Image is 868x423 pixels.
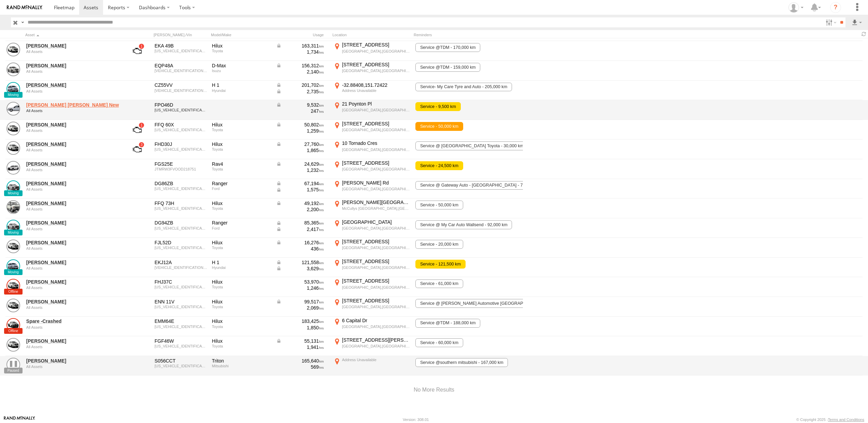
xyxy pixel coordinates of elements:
[155,88,207,93] div: KMFWBX7KMMU170629
[4,416,35,423] a: Visit our Website
[212,344,271,348] div: Toyota
[212,180,271,187] div: Ranger
[342,317,410,324] div: 6 Capital Dr
[155,128,207,132] div: MR0KA3CD701215182
[332,101,411,119] label: Click to View Current Location
[276,88,324,95] div: Data from Vehicle CANbus
[6,43,20,56] a: View Asset Details
[342,304,410,309] div: [GEOGRAPHIC_DATA],[GEOGRAPHIC_DATA]
[212,325,271,329] div: Toyota
[276,69,324,75] div: 2,140
[26,102,120,108] a: [PERSON_NAME] [PERSON_NAME] New
[212,206,271,210] div: Toyota
[155,49,207,53] div: MR0KA3CC301169695
[212,285,271,289] div: Toyota
[332,160,411,178] label: Click to View Current Location
[342,187,410,191] div: [GEOGRAPHIC_DATA],[GEOGRAPHIC_DATA]
[860,31,868,37] span: Refresh
[212,63,271,69] div: D-Max
[6,63,20,76] a: View Asset Details
[155,108,207,112] div: MR0KA3CD906821196
[276,220,324,226] div: Data from Vehicle CANbus
[276,358,324,364] div: 165,640
[155,344,207,348] div: MR0JA3DD500353481
[26,109,120,113] div: undefined
[415,279,463,288] span: Service - 61,000 km
[276,82,324,88] div: Data from Vehicle CANbus
[212,88,271,93] div: Hyundai
[26,286,120,290] div: undefined
[26,63,120,69] a: [PERSON_NAME]
[276,180,324,187] div: Data from Vehicle CANbus
[155,180,207,187] div: DG86ZB
[26,122,120,128] a: [PERSON_NAME]
[332,140,411,159] label: Click to View Current Location
[6,358,20,371] a: View Asset Details
[276,102,324,108] div: Data from Vehicle CANbus
[276,167,324,173] div: 1,232
[155,318,207,324] div: EMM64E
[212,220,271,226] div: Ranger
[155,69,207,73] div: MPATFS40JNT007057
[26,207,120,211] div: undefined
[26,365,120,369] div: undefined
[415,63,480,72] span: Service @TDM - 159,000 km
[332,199,411,218] label: Click to View Current Location
[26,43,120,49] a: [PERSON_NAME]
[26,200,120,206] a: [PERSON_NAME]
[332,238,411,257] label: Click to View Current Location
[276,122,324,128] div: Data from Vehicle CANbus
[212,265,271,270] div: Hyundai
[212,338,271,344] div: Hilux
[155,358,207,364] div: S056CCT
[342,206,410,211] div: McCullys [GEOGRAPHIC_DATA],[GEOGRAPHIC_DATA]
[26,259,120,265] a: [PERSON_NAME]
[155,240,207,246] div: FJL52D
[332,62,411,80] label: Click to View Current Location
[830,2,841,13] i: ?
[342,337,410,343] div: [STREET_ADDRESS][PERSON_NAME]
[275,32,330,37] div: Usage
[276,265,324,272] div: Data from Vehicle CANbus
[212,318,271,324] div: Hilux
[276,161,324,167] div: Data from Vehicle CANbus
[155,325,207,329] div: MR0CB3DB405660602
[26,220,120,226] a: [PERSON_NAME]
[155,206,207,210] div: JTELV73J807806179
[342,68,410,73] div: [GEOGRAPHIC_DATA],[GEOGRAPHIC_DATA]
[342,108,410,112] div: [GEOGRAPHIC_DATA],[GEOGRAPHIC_DATA]
[125,43,150,59] a: View Asset with Fault/s
[276,259,324,265] div: Data from Vehicle CANbus
[6,82,20,96] a: View Asset Details
[415,299,576,308] span: Service @ Waites Automotive Port Mac - 106,000 km
[415,102,460,111] span: Service - 9,500 km
[155,187,207,191] div: MNACMFE90PW269545
[415,181,545,190] span: Service @ Gateway Auto - Fairy Meadow - 76,000 km
[6,338,20,352] a: View Asset Details
[7,5,42,10] img: rand-logo.svg
[6,141,20,155] a: View Asset Details
[276,49,324,55] div: 1,734
[6,200,20,214] a: View Asset Details
[415,201,463,209] span: Service - 50,000 km
[155,226,207,230] div: MNACMFE90PW277818
[342,62,410,68] div: [STREET_ADDRESS]
[155,305,207,309] div: MR0KA3CD701257531
[212,246,271,250] div: Toyota
[276,206,324,213] div: 2,200
[332,121,411,139] label: Click to View Current Location
[155,285,207,289] div: MR0JA3DD200353728
[212,358,271,364] div: Triton
[6,259,20,273] a: View Asset Details
[155,279,207,285] div: FHJ37C
[155,259,207,265] div: EKJ12A
[26,325,120,329] div: undefined
[6,122,20,135] a: View Asset Details
[342,324,410,329] div: [GEOGRAPHIC_DATA],[GEOGRAPHIC_DATA]
[342,258,410,264] div: [STREET_ADDRESS]
[125,122,150,138] a: View Asset with Fault/s
[851,17,863,27] label: Export results as...
[796,418,864,422] div: © Copyright 2025 -
[415,122,463,131] span: Service - 50,000 km
[342,344,410,349] div: [GEOGRAPHIC_DATA],[GEOGRAPHIC_DATA]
